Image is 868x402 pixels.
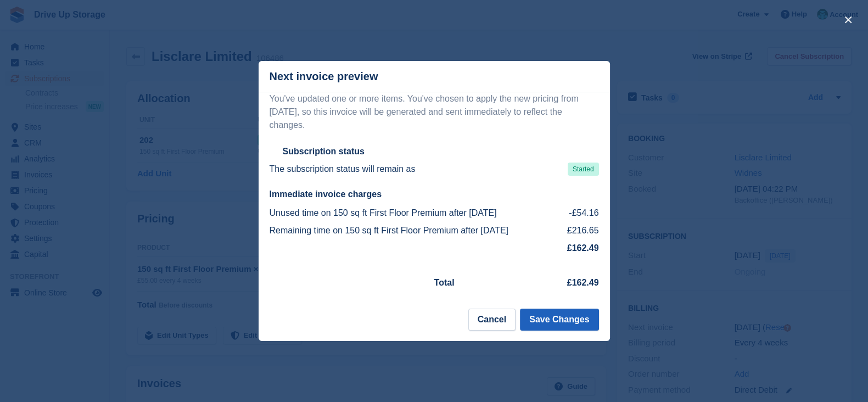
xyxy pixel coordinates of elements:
[468,309,516,331] button: Cancel
[270,163,416,176] p: The subscription status will remain as
[434,278,455,287] strong: Total
[283,146,365,157] h2: Subscription status
[270,204,561,222] td: Unused time on 150 sq ft First Floor Premium after [DATE]
[560,204,598,222] td: -£54.16
[560,222,598,239] td: £216.65
[520,309,598,331] button: Save Changes
[270,92,599,132] p: You've updated one or more items. You've chosen to apply the new pricing from [DATE], so this inv...
[270,222,561,239] td: Remaining time on 150 sq ft First Floor Premium after [DATE]
[567,278,599,287] strong: £162.49
[270,70,378,83] p: Next invoice preview
[568,163,599,176] span: Started
[270,189,599,200] h2: Immediate invoice charges
[567,243,599,253] strong: £162.49
[839,11,857,29] button: close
